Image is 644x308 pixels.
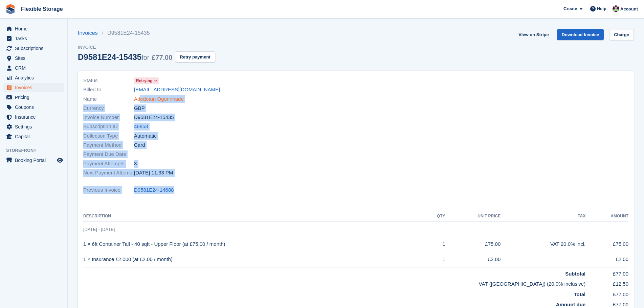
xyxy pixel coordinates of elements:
span: Status [83,77,134,85]
a: menu [3,63,64,73]
span: for [141,54,149,61]
span: Subscriptions [15,44,55,53]
td: £2.00 [585,252,628,267]
a: menu [3,83,64,92]
span: Subscription ID [83,123,134,131]
span: Booking Portal [15,156,55,165]
strong: Amount due [556,302,586,307]
td: £2.00 [445,252,501,267]
span: Home [15,24,55,33]
strong: Total [574,291,585,297]
a: menu [3,24,64,33]
td: £77.00 [585,267,628,278]
span: 3 [134,160,137,168]
button: Retry payment [175,51,215,63]
span: Settings [15,122,55,132]
td: VAT ([GEOGRAPHIC_DATA]) (20.0% inclusive) [83,278,585,288]
nav: breadcrumbs [78,29,215,37]
span: Insurance [15,112,55,122]
img: stora-icon-8386f47178a22dfd0bd8f6a31ec36ba5ce8667c1dd55bd0f319d3a0aa187defe.svg [5,4,16,14]
span: Sites [15,53,55,63]
a: 46853 [134,123,148,131]
td: 1 × Insurance £2,000 (at £2.00 / month) [83,252,425,267]
th: QTY [425,211,445,222]
strong: Subtotal [565,271,585,277]
a: menu [3,53,64,63]
span: Card [134,141,145,149]
a: Preview store [56,156,64,164]
span: Account [620,6,638,13]
td: £75.00 [445,237,501,252]
span: Automatic [134,132,157,140]
a: D9581E24-14688 [134,186,174,194]
span: Name [83,95,134,103]
th: Tax [501,211,585,222]
span: D9581E24-15435 [134,114,174,121]
span: Next Payment Attempt [83,169,134,177]
img: Rachael Fisher [613,5,619,12]
a: menu [3,34,64,43]
span: Tasks [15,34,55,43]
span: Collection Type [83,132,134,140]
a: Flexible Storage [18,3,66,15]
span: Payment Due Date [83,150,134,158]
span: £77.00 [152,54,172,61]
a: menu [3,122,64,132]
span: GBP [134,104,145,112]
span: Invoice [78,44,215,51]
th: Description [83,211,425,222]
span: CRM [15,63,55,73]
span: Pricing [15,93,55,102]
th: Amount [585,211,628,222]
a: Charge [609,29,634,40]
span: Currency [83,104,134,112]
a: View on Stripe [516,29,551,40]
a: menu [3,156,64,165]
a: menu [3,44,64,53]
span: Invoices [15,83,55,92]
a: Retrying [134,77,159,85]
td: 1 × 6ft Container Tall - 40 sqft - Upper Floor (at £75.00 / month) [83,237,425,252]
a: Adedotun Ogunrinade [134,95,184,103]
a: menu [3,112,64,122]
span: Billed to [83,86,134,94]
td: £75.00 [585,237,628,252]
span: Retrying [136,78,153,84]
a: menu [3,93,64,102]
span: Analytics [15,73,55,82]
td: 1 [425,252,445,267]
time: 2025-09-20 22:33:19 UTC [134,169,173,177]
span: Capital [15,132,55,141]
td: 1 [425,237,445,252]
span: Payment Method [83,141,134,149]
span: Payment Attempts [83,160,134,168]
th: Unit Price [445,211,501,222]
div: VAT 20.0% incl. [501,240,585,248]
span: [DATE] - [DATE] [83,227,115,232]
a: [EMAIL_ADDRESS][DOMAIN_NAME] [134,86,220,94]
span: Invoice Number [83,114,134,121]
span: Storefront [6,147,67,154]
a: Download Invoice [557,29,604,40]
a: Invoices [78,29,102,37]
span: Create [563,5,577,12]
a: menu [3,132,64,141]
a: menu [3,102,64,112]
div: D9581E24-15435 [78,52,172,62]
td: £77.00 [585,288,628,299]
td: £12.50 [585,278,628,288]
span: Previous Invoice [83,186,134,194]
span: Help [597,5,606,12]
a: menu [3,73,64,82]
span: Coupons [15,102,55,112]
